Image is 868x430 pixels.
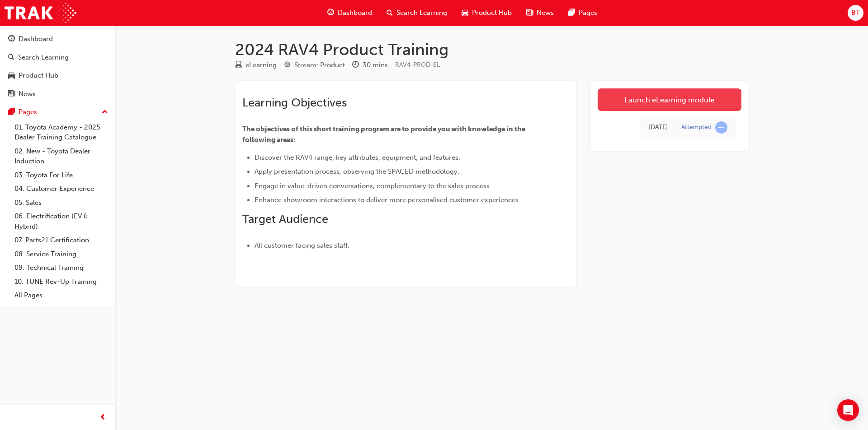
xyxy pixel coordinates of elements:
span: pages-icon [8,108,15,116]
a: guage-iconDashboard [320,4,379,22]
a: 07. Parts21 Certification [11,233,112,247]
span: news-icon [8,90,15,98]
a: All Pages [11,288,112,302]
a: Product Hub [4,67,112,84]
button: Pages [4,104,112,120]
a: news-iconNews [519,4,561,22]
div: Attempted [681,123,712,132]
a: 05. Sales [11,196,112,210]
span: Learning Objectives [242,96,347,110]
a: 08. Service Training [11,247,112,261]
span: target-icon [284,61,291,69]
a: 06. Electrification (EV & Hybrid) [11,209,112,233]
span: Target Audience [242,212,328,226]
div: Dashboard [19,34,53,44]
span: All customer facing sales staff. [255,241,349,250]
a: Search Learning [4,49,112,66]
button: DashboardSearch LearningProduct HubNews [4,29,112,104]
span: Engage in value-driven conversations, complementary to the sales process. [255,182,491,190]
div: Search Learning [18,52,69,63]
span: learningRecordVerb_ATTEMPT-icon [715,121,727,134]
div: Open Intercom Messenger [837,399,859,421]
span: search-icon [8,54,14,62]
span: search-icon [387,7,393,18]
a: 02. New - Toyota Dealer Induction [11,144,112,168]
span: Product Hub [472,8,512,18]
div: 30 mins [363,60,388,70]
span: prev-icon [99,412,106,423]
div: Wed Aug 27 2025 09:09:01 GMT+1000 (Australian Eastern Standard Time) [649,122,668,133]
a: 03. Toyota For Life [11,168,112,182]
a: pages-iconPages [561,4,604,22]
span: BT [851,8,860,18]
span: up-icon [102,106,108,118]
div: Duration [352,60,388,71]
button: BT [848,5,863,21]
span: Enhance showroom interactions to deliver more personalised customer experiences. [255,196,520,204]
span: The objectives of this short training program are to provide you with knowledge in the following ... [242,125,527,144]
span: Discover the RAV4 range, key attributes, equipment, and features. [255,153,460,162]
div: Type [235,60,277,71]
a: search-iconSearch Learning [379,4,454,22]
div: News [19,89,36,99]
a: 01. Toyota Academy - 2025 Dealer Training Catalogue [11,120,112,144]
a: 04. Customer Experience [11,182,112,196]
div: Stream [284,60,345,71]
span: guage-icon [8,35,15,43]
span: Learning resource code [395,61,440,69]
a: 10. TUNE Rev-Up Training [11,275,112,289]
div: Stream: Product [294,60,345,70]
a: Launch eLearning module [598,88,741,111]
span: learningResourceType_ELEARNING-icon [235,61,242,69]
img: Trak [5,3,76,23]
div: Pages [19,107,37,117]
span: Search Learning [396,8,447,18]
span: Dashboard [338,8,372,18]
a: News [4,86,112,102]
div: Product Hub [19,70,58,81]
span: guage-icon [327,7,334,18]
h1: 2024 RAV4 Product Training [235,40,749,60]
div: eLearning [245,60,277,70]
span: Apply presentation process, observing the SPACED methodology. [255,167,459,176]
a: Dashboard [4,31,112,47]
a: car-iconProduct Hub [454,4,519,22]
span: news-icon [526,7,533,18]
span: clock-icon [352,61,359,69]
span: car-icon [8,72,15,80]
a: 09. Technical Training [11,261,112,275]
span: car-icon [462,7,468,18]
span: pages-icon [568,7,575,18]
span: News [537,8,554,18]
span: Pages [579,8,597,18]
